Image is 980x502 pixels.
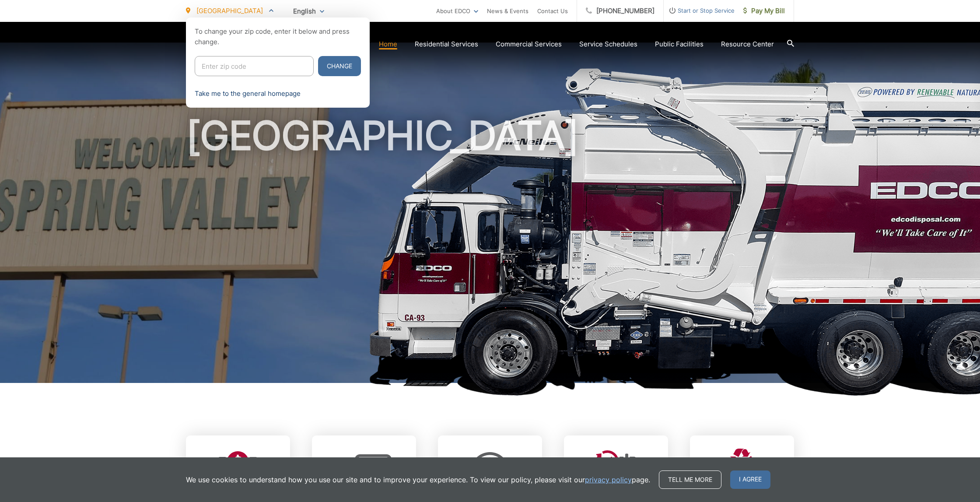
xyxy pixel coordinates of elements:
span: [GEOGRAPHIC_DATA] [196,7,263,15]
a: News & Events [487,6,528,16]
button: Change [318,56,361,76]
a: Take me to the general homepage [195,88,301,99]
a: Contact Us [537,6,568,16]
a: About EDCO [436,6,478,16]
p: To change your zip code, enter it below and press change. [195,26,361,47]
input: Enter zip code [195,56,314,76]
span: Pay My Bill [743,6,785,16]
span: I agree [730,470,770,489]
a: Tell me more [659,470,721,489]
span: English [287,4,331,19]
a: privacy policy [585,474,632,485]
p: We use cookies to understand how you use our site and to improve your experience. To view our pol... [186,474,650,485]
